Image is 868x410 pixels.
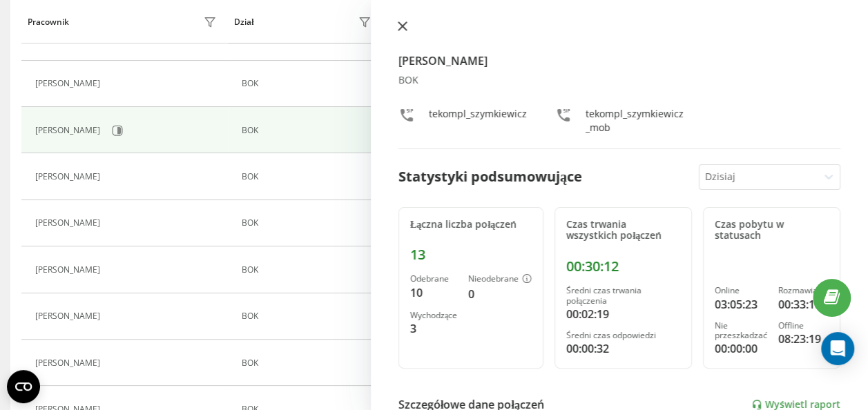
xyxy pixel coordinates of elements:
div: 10 [410,284,457,301]
h4: [PERSON_NAME] [398,52,840,69]
div: tekompl_szymkiewicz [429,107,527,135]
div: Czas trwania wszystkich połączeń [566,219,680,242]
div: [PERSON_NAME] [35,311,104,321]
div: Dział [234,17,253,27]
div: BOK [398,75,840,86]
div: [PERSON_NAME] [35,79,104,88]
div: BOK [242,265,375,275]
div: Średni czas odpowiedzi [566,331,680,340]
div: Offline [778,321,829,331]
div: BOK [242,126,375,135]
div: 03:05:23 [715,296,767,313]
div: 00:00:00 [715,340,767,357]
div: Nieodebrane [468,274,532,285]
div: Rozmawia [778,286,829,295]
div: BOK [242,172,375,182]
div: 00:30:12 [566,258,680,275]
div: BOK [242,218,375,228]
div: [PERSON_NAME] [35,265,104,275]
div: Nie przeszkadzać [715,321,767,341]
div: Online [715,286,767,295]
div: [PERSON_NAME] [35,126,104,135]
div: Odebrane [410,274,457,284]
div: Statystyki podsumowujące [398,166,582,187]
div: [PERSON_NAME] [35,172,104,182]
div: 00:33:18 [778,296,829,313]
div: 3 [410,320,457,337]
div: [PERSON_NAME] [35,218,104,228]
button: Open CMP widget [7,370,40,403]
div: 13 [410,246,532,263]
div: Pracownik [28,17,69,27]
div: 0 [468,286,532,302]
div: [PERSON_NAME] [35,358,104,368]
div: Open Intercom Messenger [821,332,854,365]
div: BOK [242,79,375,88]
div: 08:23:19 [778,331,829,347]
div: BOK [242,358,375,368]
div: BOK [242,311,375,321]
div: Czas pobytu w statusach [715,219,829,242]
div: Łączna liczba połączeń [410,219,532,231]
div: 00:02:19 [566,306,680,322]
div: Średni czas trwania połączenia [566,286,680,306]
div: Wychodzące [410,311,457,320]
div: 00:00:32 [566,340,680,357]
div: tekompl_szymkiewicz_mob [586,107,684,135]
